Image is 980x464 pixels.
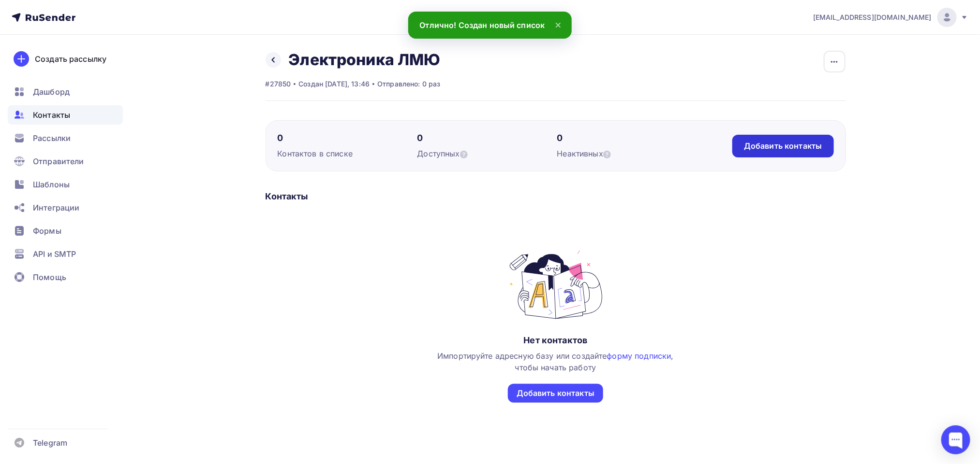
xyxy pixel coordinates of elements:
div: #27850 [266,79,291,89]
div: Доступных [417,148,557,159]
span: API и SMTP [33,248,76,260]
div: 0 [557,132,697,144]
span: Telegram [33,437,67,449]
h2: Электроника ЛМЮ [289,50,441,70]
a: Рассылки [8,128,123,148]
div: Контактов в списке [278,148,417,159]
span: Шаблоны [33,179,70,190]
a: Шаблоны [8,175,123,194]
span: Помощь [33,271,66,283]
a: форму подписки [607,351,671,361]
a: Формы [8,221,123,240]
span: Рассылки [33,132,71,144]
span: Дашборд [33,86,70,98]
span: Формы [33,225,61,237]
div: Контакты [266,191,846,202]
a: Отправители [8,152,123,171]
span: Контакты [33,109,70,121]
div: Нет контактов [524,335,588,346]
div: Создан [DATE], 13:46 [298,79,370,89]
div: Отправлено: 0 раз [377,79,440,89]
div: Добавить контакты [744,141,822,152]
span: Интеграции [33,202,79,213]
div: Добавить контакты [517,388,594,399]
span: [EMAIL_ADDRESS][DOMAIN_NAME] [813,13,932,22]
a: Контакты [8,105,123,125]
span: Импортируйте адресную базу или создайте , чтобы начать работу [437,351,674,372]
span: Отправители [33,155,84,167]
a: Дашборд [8,82,123,101]
a: [EMAIL_ADDRESS][DOMAIN_NAME] [813,8,968,27]
div: 0 [278,132,417,144]
div: 0 [417,132,557,144]
div: Неактивных [557,148,697,159]
div: Создать рассылку [35,53,106,65]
